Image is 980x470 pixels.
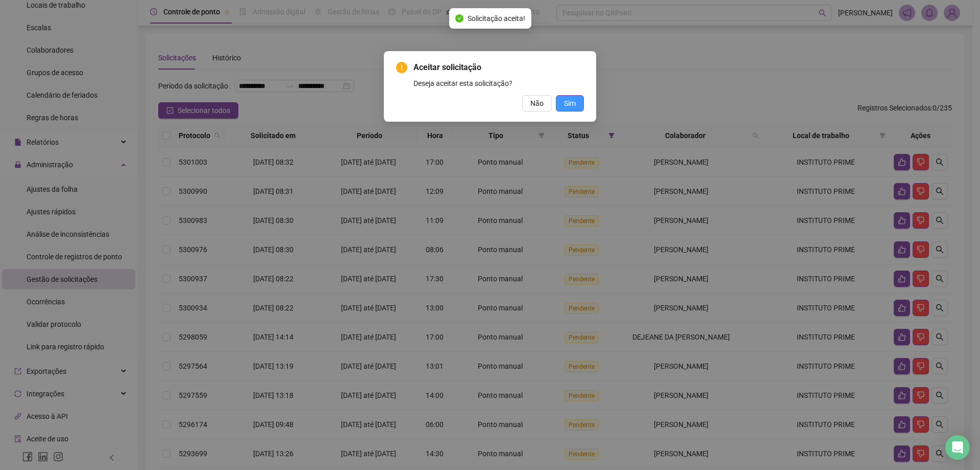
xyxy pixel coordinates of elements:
[413,78,584,89] div: Deseja aceitar esta solicitação?
[530,98,544,109] span: Não
[396,62,407,73] span: exclamation-circle
[413,61,584,74] span: Aceitar solicitação
[945,435,970,460] div: Open Intercom Messenger
[522,95,552,111] button: Não
[564,98,576,109] span: Sim
[556,95,584,111] button: Sim
[455,14,463,23] span: check-circle
[468,13,525,24] span: Solicitação aceita!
